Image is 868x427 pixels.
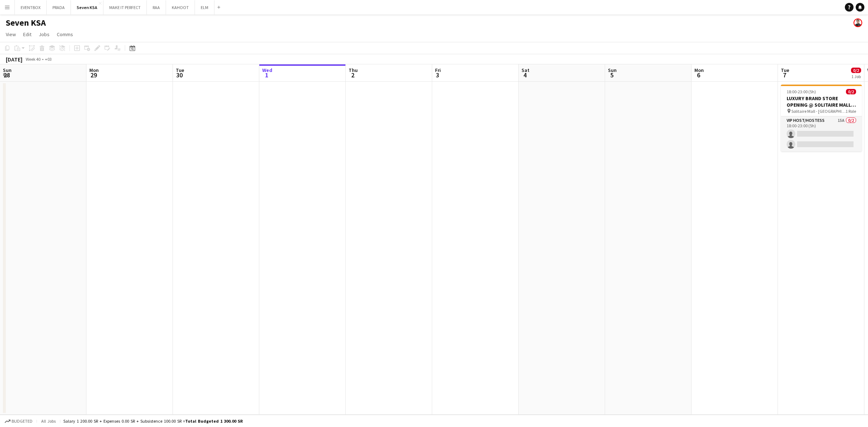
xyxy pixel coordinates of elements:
[20,30,34,39] a: Edit
[781,95,862,108] h3: LUXURY BRAND STORE OPENING @ SOLITAIRE MALL - [GEOGRAPHIC_DATA]
[54,30,76,39] a: Comms
[851,68,861,73] span: 0/2
[3,30,19,39] a: View
[262,67,272,73] span: Wed
[176,67,184,73] span: Tue
[2,71,12,79] span: 28
[71,0,103,14] button: Seven KSA
[12,419,33,424] span: Budgeted
[3,67,12,73] span: Sun
[520,71,529,79] span: 4
[103,0,147,14] button: MAKE IT PERFECT
[694,67,704,73] span: Mon
[6,17,46,28] h1: Seven KSA
[608,67,617,73] span: Sun
[348,71,358,79] span: 2
[147,0,166,14] button: RAA
[781,67,789,73] span: Tue
[781,116,862,151] app-card-role: VIP Host/Hostess15A0/218:00-23:00 (5h)
[261,71,272,79] span: 1
[693,71,704,79] span: 6
[854,18,862,27] app-user-avatar: Jesus Relampagos
[780,71,789,79] span: 7
[6,31,16,38] span: View
[175,71,184,79] span: 30
[63,418,243,424] div: Salary 1 200.00 SR + Expenses 0.00 SR + Subsistence 100.00 SR =
[4,417,34,425] button: Budgeted
[185,418,243,424] span: Total Budgeted 1 300.00 SR
[781,85,862,151] app-job-card: 18:00-23:00 (5h)0/2LUXURY BRAND STORE OPENING @ SOLITAIRE MALL - [GEOGRAPHIC_DATA] Solitaire Mall...
[166,0,195,14] button: KAHOOT
[607,71,617,79] span: 5
[47,0,71,14] button: PRADA
[846,89,856,94] span: 0/2
[787,89,816,94] span: 18:00-23:00 (5h)
[15,0,47,14] button: EVENTBOX
[435,67,441,73] span: Fri
[851,74,861,79] div: 1 Job
[23,31,31,38] span: Edit
[846,108,856,114] span: 1 Role
[88,71,99,79] span: 29
[89,67,99,73] span: Mon
[434,71,441,79] span: 3
[57,31,73,38] span: Comms
[6,56,22,63] div: [DATE]
[522,67,529,73] span: Sat
[195,0,214,14] button: ELM
[36,30,52,39] a: Jobs
[349,67,358,73] span: Thu
[45,56,52,62] div: +03
[24,56,42,62] span: Week 40
[791,108,846,114] span: Solitaire Mall - [GEOGRAPHIC_DATA]
[39,31,50,38] span: Jobs
[40,418,57,424] span: All jobs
